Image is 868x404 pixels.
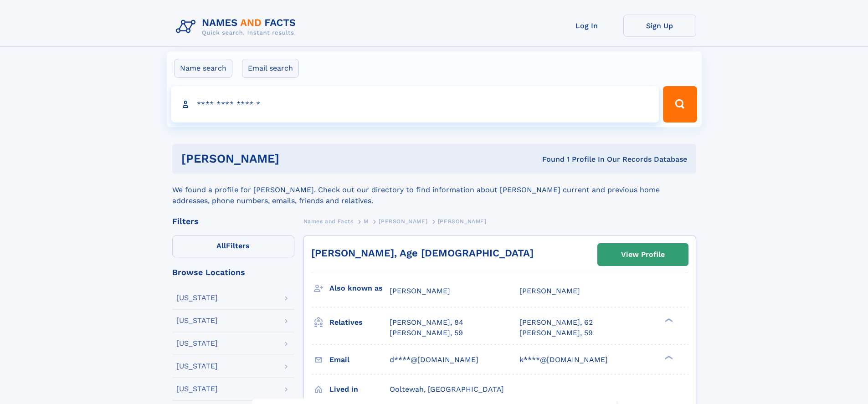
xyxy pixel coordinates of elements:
[663,317,673,323] div: ❯
[329,315,390,330] h3: Relatives
[390,328,463,338] a: [PERSON_NAME], 59
[329,382,390,397] h3: Lived in
[519,328,593,338] a: [PERSON_NAME], 59
[311,247,534,259] a: [PERSON_NAME], Age [DEMOGRAPHIC_DATA]
[176,385,218,393] div: [US_STATE]
[176,294,218,302] div: [US_STATE]
[303,215,354,227] a: Names and Facts
[663,354,673,360] div: ❯
[176,317,218,324] div: [US_STATE]
[438,218,487,225] span: [PERSON_NAME]
[171,86,659,123] input: search input
[663,86,697,123] button: Search Button
[172,15,303,39] img: Logo Names and Facts
[598,244,688,266] a: View Profile
[364,215,369,227] a: M
[519,317,593,327] a: [PERSON_NAME], 62
[390,385,504,394] span: Ooltewah, [GEOGRAPHIC_DATA]
[181,153,411,164] h1: [PERSON_NAME]
[172,174,696,206] div: We found a profile for [PERSON_NAME]. Check out our directory to find information about [PERSON_N...
[329,352,390,368] h3: Email
[172,268,294,276] div: Browse Locations
[390,317,463,327] a: [PERSON_NAME], 84
[216,241,226,250] span: All
[176,340,218,347] div: [US_STATE]
[519,286,580,295] span: [PERSON_NAME]
[390,286,450,295] span: [PERSON_NAME]
[242,59,299,78] label: Email search
[623,15,696,37] a: Sign Up
[621,244,665,265] div: View Profile
[174,59,232,78] label: Name search
[379,215,427,227] a: [PERSON_NAME]
[411,154,687,164] div: Found 1 Profile In Our Records Database
[550,15,623,37] a: Log In
[172,235,294,257] label: Filters
[172,217,294,225] div: Filters
[364,218,369,225] span: M
[379,218,427,225] span: [PERSON_NAME]
[329,281,390,296] h3: Also known as
[176,363,218,370] div: [US_STATE]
